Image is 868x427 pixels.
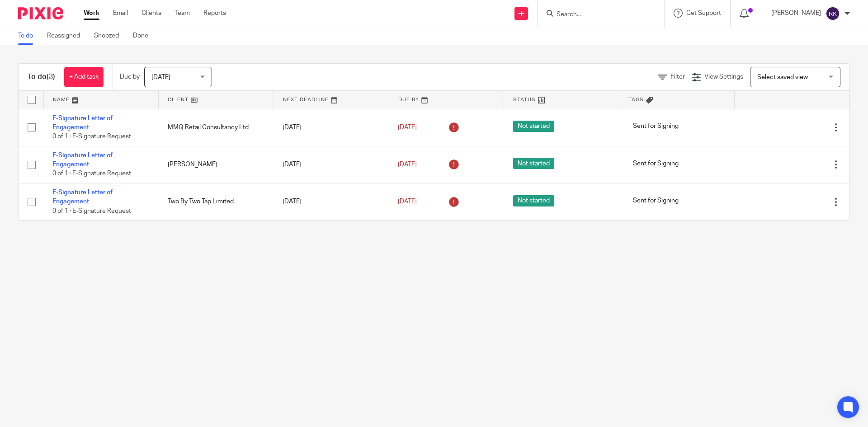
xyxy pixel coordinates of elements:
[52,208,131,214] span: 0 of 1 · E-Signature Request
[159,146,274,183] td: [PERSON_NAME]
[513,121,554,132] span: Not started
[175,9,190,18] a: Team
[398,198,417,205] span: [DATE]
[159,109,274,146] td: MMQ Retail Consultancy Ltd
[771,9,821,18] p: [PERSON_NAME]
[47,27,87,45] a: Reassigned
[94,27,126,45] a: Snoozed
[159,183,274,220] td: Two By Two Tap Limited
[398,161,417,168] span: [DATE]
[274,183,389,220] td: [DATE]
[28,72,55,82] h1: To do
[274,146,389,183] td: [DATE]
[274,109,389,146] td: [DATE]
[52,189,113,205] a: E-Signature Letter of Engagement
[628,121,683,132] span: Sent for Signing
[513,195,554,206] span: Not started
[52,171,131,177] span: 0 of 1 · E-Signature Request
[52,133,131,140] span: 0 of 1 · E-Signature Request
[704,74,743,80] span: View Settings
[628,158,683,169] span: Sent for Signing
[670,74,685,80] span: Filter
[686,10,721,16] span: Get Support
[120,72,140,81] p: Due by
[18,27,40,45] a: To do
[47,73,55,80] span: (3)
[18,7,63,19] img: Pixie
[52,115,113,131] a: E-Signature Letter of Engagement
[142,9,161,18] a: Clients
[133,27,155,45] a: Done
[52,152,113,168] a: E-Signature Letter of Engagement
[151,74,170,80] span: [DATE]
[628,97,644,102] span: Tags
[628,195,683,206] span: Sent for Signing
[556,11,637,19] input: Search
[64,67,104,87] a: + Add task
[398,124,417,131] span: [DATE]
[757,74,808,80] span: Select saved view
[826,6,840,21] img: svg%3E
[113,9,128,18] a: Email
[513,158,554,169] span: Not started
[84,9,99,18] a: Work
[203,9,226,18] a: Reports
